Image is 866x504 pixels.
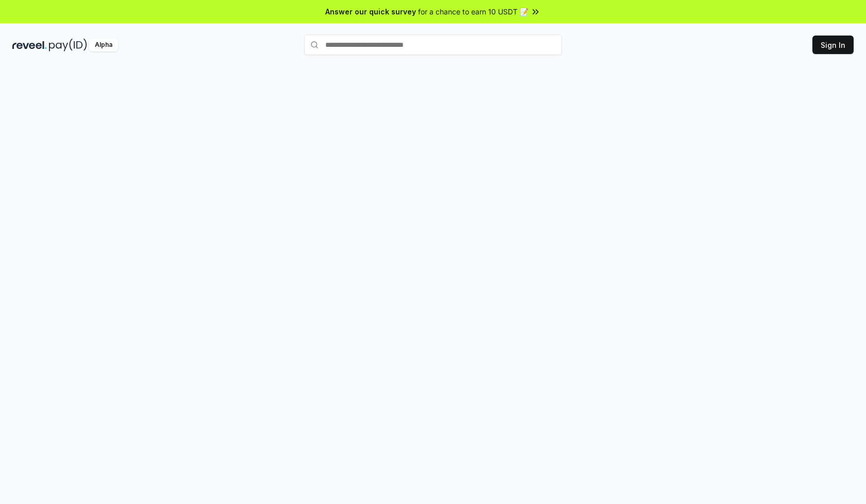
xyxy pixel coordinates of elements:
[418,6,528,17] span: for a chance to earn 10 USDT 📝
[12,39,47,51] img: reveel_dark
[325,6,416,17] span: Answer our quick survey
[89,39,118,51] div: Alpha
[49,39,87,51] img: pay_id
[812,36,854,54] button: Sign In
